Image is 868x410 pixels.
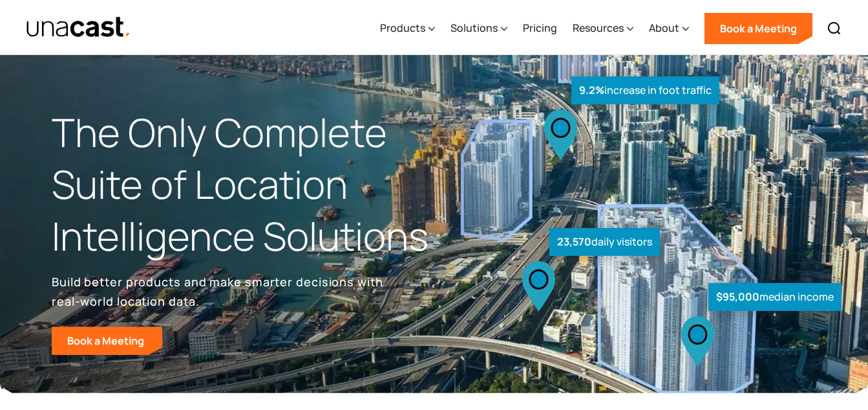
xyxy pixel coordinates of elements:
[704,13,812,44] a: Book a Meeting
[549,228,660,256] div: daily visitors
[573,2,633,55] div: Resources
[450,2,507,55] div: Solutions
[579,83,604,97] strong: 9.2%
[52,272,388,311] p: Build better products and make smarter decisions with real-world location data.
[571,76,719,104] div: increase in foot traffic
[573,20,624,36] div: Resources
[380,2,435,55] div: Products
[649,20,679,36] div: About
[52,107,434,262] h1: The Only Complete Suite of Location Intelligence Solutions
[557,234,591,249] strong: 23,570
[827,21,842,36] img: Search icon
[649,2,689,55] div: About
[52,326,162,355] a: Book a Meeting
[716,290,759,304] strong: $95,000
[380,20,425,36] div: Products
[26,16,131,39] a: home
[26,16,131,39] img: Unacast text logo
[708,283,842,311] div: median income
[450,20,498,36] div: Solutions
[523,2,557,55] a: Pricing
